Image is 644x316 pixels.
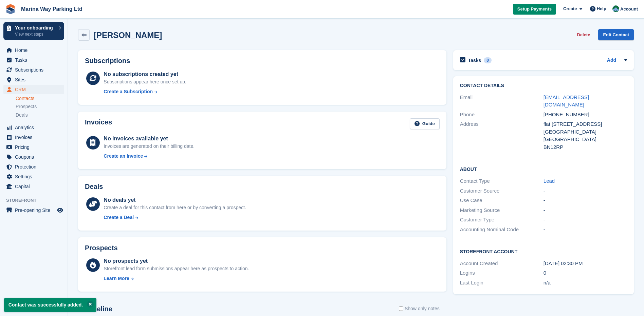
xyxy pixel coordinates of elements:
[15,133,56,142] span: Invoices
[15,172,56,181] span: Settings
[18,3,85,15] a: Marina Way Parking Ltd
[460,120,544,151] div: Address
[460,187,544,195] div: Customer Source
[460,206,544,214] div: Marketing Source
[484,57,492,63] div: 0
[15,31,55,37] p: View next steps
[544,94,589,108] a: [EMAIL_ADDRESS][DOMAIN_NAME]
[544,279,627,287] div: n/a
[16,103,37,110] span: Prospects
[460,165,627,172] h2: About
[3,152,64,162] a: menu
[15,142,56,152] span: Pricing
[15,85,56,94] span: CRM
[460,248,627,255] h2: Storefront Account
[544,120,627,128] div: flat [STREET_ADDRESS]
[544,260,627,268] div: [DATE] 02:30 PM
[544,178,555,184] a: Lead
[3,55,64,65] a: menu
[104,88,186,95] a: Create a Subscription
[612,5,619,12] img: Paul Lewis
[3,142,64,152] a: menu
[85,57,440,65] h2: Subscriptions
[15,45,56,55] span: Home
[544,197,627,204] div: -
[399,305,440,312] label: Show only notes
[104,214,246,221] a: Create a Deal
[460,94,544,109] div: Email
[104,143,195,150] div: Invoices are generated on their billing date.
[460,111,544,119] div: Phone
[460,260,544,268] div: Account Created
[544,216,627,224] div: -
[85,118,112,130] h2: Invoices
[56,206,64,214] a: Preview store
[85,305,112,313] h2: Timeline
[16,112,28,118] span: Deals
[410,118,440,130] a: Guide
[104,153,195,160] a: Create an Invoice
[544,111,627,119] div: [PHONE_NUMBER]
[3,85,64,94] a: menu
[16,103,64,110] a: Prospects
[563,5,577,12] span: Create
[104,78,186,85] div: Subscriptions appear here once set up.
[607,57,616,64] a: Add
[15,65,56,75] span: Subscriptions
[460,83,627,88] h2: Contact Details
[16,112,64,119] a: Deals
[104,204,246,211] div: Create a deal for this contact from here or by converting a prospect.
[104,275,249,282] a: Learn More
[544,206,627,214] div: -
[3,22,64,40] a: Your onboarding View next steps
[16,95,64,102] a: Contacts
[399,305,403,312] input: Show only notes
[104,196,246,204] div: No deals yet
[460,226,544,234] div: Accounting Nominal Code
[3,65,64,75] a: menu
[94,31,162,40] h2: [PERSON_NAME]
[544,136,627,143] div: [GEOGRAPHIC_DATA]
[460,279,544,287] div: Last Login
[3,172,64,181] a: menu
[104,275,129,282] div: Learn More
[104,88,153,95] div: Create a Subscription
[517,6,552,13] span: Setup Payments
[460,197,544,204] div: Use Case
[85,244,118,252] h2: Prospects
[5,4,16,14] img: stora-icon-8386f47178a22dfd0bd8f6a31ec36ba5ce8667c1dd55bd0f319d3a0aa187defe.svg
[104,135,195,143] div: No invoices available yet
[104,257,249,265] div: No prospects yet
[15,25,55,30] p: Your onboarding
[3,133,64,142] a: menu
[544,143,627,151] div: BN12RP
[85,183,103,191] h2: Deals
[3,45,64,55] a: menu
[15,152,56,162] span: Coupons
[104,214,134,221] div: Create a Deal
[15,55,56,65] span: Tasks
[468,57,481,63] h2: Tasks
[544,226,627,234] div: -
[3,162,64,172] a: menu
[104,265,249,272] div: Storefront lead form submissions appear here as prospects to action.
[460,216,544,224] div: Customer Type
[544,128,627,136] div: [GEOGRAPHIC_DATA]
[544,269,627,277] div: 0
[15,162,56,172] span: Protection
[574,29,593,40] button: Delete
[597,5,606,12] span: Help
[460,177,544,185] div: Contact Type
[598,29,634,40] a: Edit Contact
[513,4,556,15] a: Setup Payments
[620,6,638,13] span: Account
[460,269,544,277] div: Logins
[15,205,56,215] span: Pre-opening Site
[3,205,64,215] a: menu
[6,197,68,204] span: Storefront
[3,75,64,84] a: menu
[15,123,56,132] span: Analytics
[3,123,64,132] a: menu
[104,153,143,160] div: Create an Invoice
[4,298,96,312] p: Contact was successfully added.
